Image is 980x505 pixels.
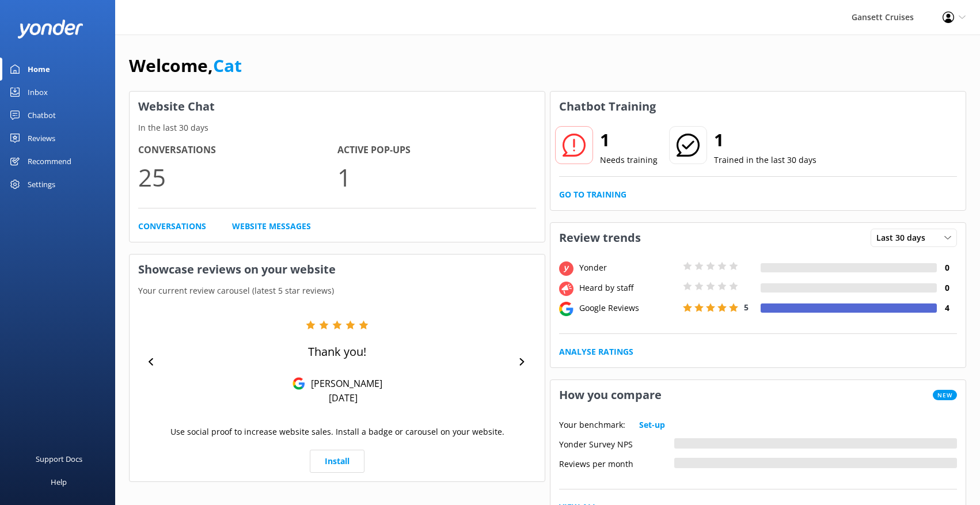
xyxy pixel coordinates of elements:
[138,220,206,233] a: Conversations
[130,255,545,284] h3: Showcase reviews on your website
[639,419,665,431] a: Set-up
[600,154,658,166] p: Needs training
[305,377,382,390] p: [PERSON_NAME]
[876,231,932,244] span: Last 30 days
[576,302,680,314] div: Google Reviews
[138,143,337,158] h4: Conversations
[213,54,242,77] a: Cat
[559,188,626,201] a: Go to Training
[130,121,545,134] p: In the last 30 days
[129,52,242,79] h1: Welcome,
[130,92,545,121] h3: Website Chat
[170,426,504,438] p: Use social proof to increase website sales. Install a badge or carousel on your website.
[28,58,50,81] div: Home
[559,458,674,468] div: Reviews per month
[937,302,957,314] h4: 4
[36,447,82,470] div: Support Docs
[28,150,71,173] div: Recommend
[130,284,545,297] p: Your current review carousel (latest 5 star reviews)
[28,127,55,150] div: Reviews
[550,380,670,410] h3: How you compare
[576,261,680,274] div: Yonder
[937,261,957,274] h4: 0
[138,158,337,196] p: 25
[937,282,957,294] h4: 0
[337,143,537,158] h4: Active Pop-ups
[559,438,674,449] div: Yonder Survey NPS
[550,92,664,121] h3: Chatbot Training
[744,302,749,313] span: 5
[232,220,311,233] a: Website Messages
[293,377,305,390] img: Google Reviews
[337,158,537,196] p: 1
[550,223,649,253] h3: Review trends
[308,344,366,360] p: Thank you!
[28,104,56,127] div: Chatbot
[559,345,633,358] a: Analyse Ratings
[933,390,957,400] span: New
[714,126,816,154] h2: 1
[714,154,816,166] p: Trained in the last 30 days
[559,419,625,431] p: Your benchmark:
[310,450,364,473] a: Install
[17,20,83,39] img: yonder-white-logo.png
[600,126,658,154] h2: 1
[28,81,48,104] div: Inbox
[576,282,680,294] div: Heard by staff
[329,392,358,404] p: [DATE]
[51,470,67,493] div: Help
[28,173,55,196] div: Settings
